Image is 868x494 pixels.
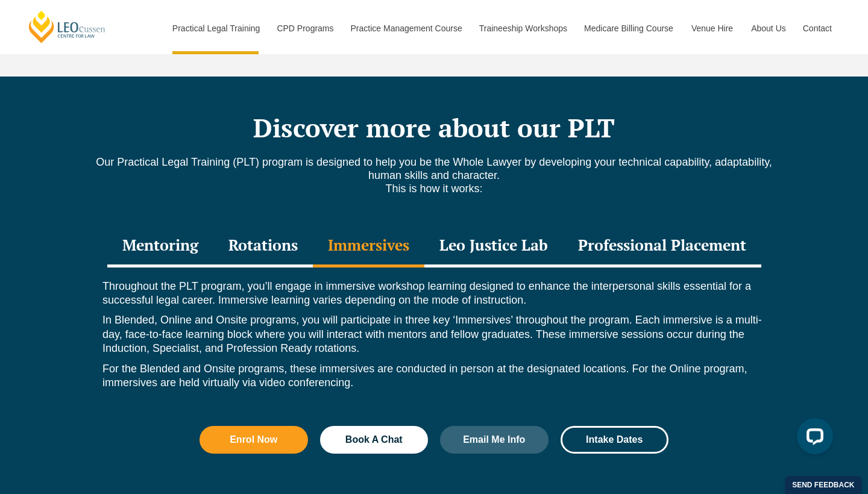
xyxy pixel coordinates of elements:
p: In Blended, Online and Onsite programs, you will participate in three key ‘Immersives’ throughout... [102,313,766,355]
a: Intake Dates [561,426,669,454]
div: Rotations [213,225,313,267]
a: Contact [794,2,841,54]
div: Mentoring [107,225,213,267]
span: Enrol Now [230,435,277,445]
div: Immersives [313,225,424,267]
span: Intake Dates [586,435,643,445]
p: Our Practical Legal Training (PLT) program is designed to help you be the Whole Lawyer by develop... [90,155,778,195]
a: Medicare Billing Course [575,2,682,54]
a: Traineeship Workshops [470,2,575,54]
a: Email Me Info [440,426,549,454]
h2: Discover more about our PLT [90,113,778,143]
iframe: LiveChat chat widget [787,413,838,464]
p: For the Blended and Onsite programs, these immersives are conducted in person at the designated l... [102,362,766,390]
div: Professional Placement [563,225,761,267]
a: Venue Hire [682,2,742,54]
span: Book A Chat [345,435,403,445]
p: Throughout the PLT program, you’ll engage in immersive workshop learning designed to enhance the ... [102,280,766,308]
a: Book A Chat [320,426,429,454]
span: Email Me Info [463,435,525,445]
a: Practical Legal Training [163,2,268,54]
a: Enrol Now [200,426,308,454]
a: [PERSON_NAME] Centre for Law [27,10,107,44]
a: About Us [742,2,794,54]
a: CPD Programs [268,2,341,54]
a: Practice Management Course [342,2,470,54]
div: Leo Justice Lab [424,225,563,267]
